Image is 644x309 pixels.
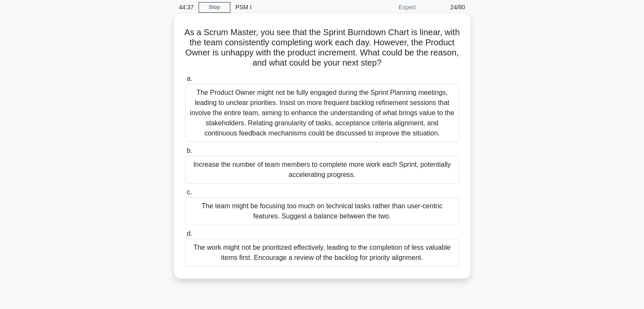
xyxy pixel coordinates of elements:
[185,156,459,184] div: Increase the number of team members to complete more work each Sprint, potentially accelerating p...
[185,197,459,225] div: The team might be focusing too much on technical tasks rather than user-centric features. Suggest...
[185,239,459,267] div: The work might not be prioritized effectively, leading to the completion of less valuable items f...
[184,27,460,69] h5: As a Scrum Master, you see that the Sprint Burndown Chart is linear, with the team consistently c...
[187,230,192,237] span: d.
[187,147,192,154] span: b.
[187,188,192,196] span: c.
[185,84,459,142] div: The Product Owner might not be fully engaged during the Sprint Planning meetings, leading to uncl...
[199,2,230,13] a: Stop
[187,75,192,82] span: a.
